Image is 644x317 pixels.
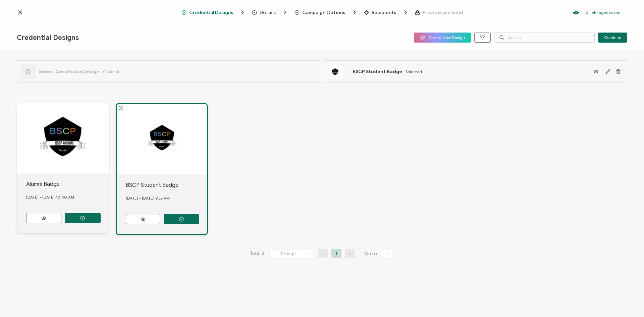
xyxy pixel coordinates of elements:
span: Recipients [372,10,396,15]
div: BSCP Student Badge [126,181,207,189]
span: Recipients [364,9,409,16]
span: Details [252,9,288,16]
li: 1 [331,249,341,258]
div: [DATE] - [DATE] 10.40 AM [26,188,109,206]
span: Credential Designs [17,34,79,42]
div: Alumni Badge [26,180,109,188]
span: Preview and Send [423,10,463,15]
span: Go to [365,249,394,259]
iframe: Chat Widget [610,285,644,317]
span: Total 2 [250,249,264,259]
span: Details [260,10,276,15]
span: Select Certificate Design [39,69,100,74]
span: BSCP Student Badge [353,69,402,74]
span: Create New Design [420,35,465,40]
p: All changes saved [586,10,621,15]
div: [DATE] - [DATE] 9.32 AM [126,189,207,207]
span: Optional [103,69,119,74]
div: Breadcrumb [181,9,463,16]
span: Continue [604,36,621,40]
span: Campaign Options [302,10,345,15]
span: Selected [406,69,422,74]
input: Search [494,33,595,43]
span: Credential Designs [189,10,233,15]
span: Credential Designs [181,9,246,16]
span: Preview and Send [415,10,463,15]
span: Campaign Options [294,9,358,16]
input: Select [269,250,311,259]
button: Create New Design [414,33,471,43]
button: Continue [598,33,627,43]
